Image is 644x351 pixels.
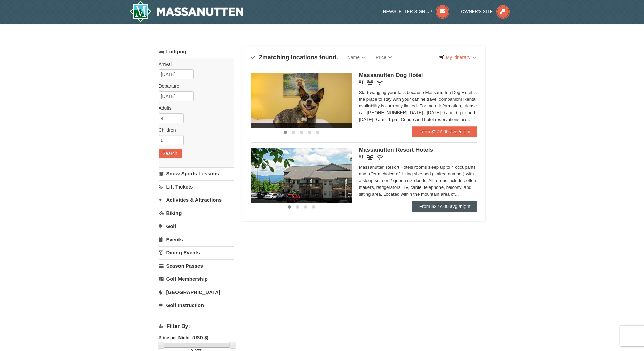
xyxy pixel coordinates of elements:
[383,9,432,14] span: Newsletter Sign Up
[159,233,234,246] a: Events
[159,105,229,111] label: Adults
[359,164,477,198] div: Massanutten Resort Hotels rooms sleep up to 4 occupants and offer a choice of 1 king size bed (li...
[159,335,208,340] strong: Price per Night: (USD $)
[383,9,449,14] a: Newsletter Sign Up
[412,201,477,212] a: From $227.00 avg /night
[159,46,234,58] a: Lodging
[359,147,433,153] span: Massanutten Resort Hotels
[367,80,373,85] i: Banquet Facilities
[251,54,338,61] h4: matching locations found.
[377,155,383,160] i: Wireless Internet (free)
[159,299,234,311] a: Golf Instruction
[259,54,262,61] span: 2
[159,194,234,206] a: Activities & Attractions
[159,207,234,219] a: Biking
[159,61,229,68] label: Arrival
[461,9,510,14] a: Owner's Site
[412,126,477,137] a: From $277.00 avg /night
[435,52,480,62] a: My Itinerary
[377,80,383,85] i: Wireless Internet (free)
[129,1,244,22] a: Massanutten Resort
[159,167,234,180] a: Snow Sports Lessons
[159,246,234,259] a: Dining Events
[359,89,477,123] div: Start wagging your tails because Massanutten Dog Hotel is the place to stay with your canine trav...
[129,1,244,22] img: Massanutten Resort Logo
[159,273,234,285] a: Golf Membership
[359,80,363,85] i: Restaurant
[159,259,234,272] a: Season Passes
[159,149,182,158] button: Search
[159,83,229,90] label: Departure
[159,323,234,329] h4: Filter By:
[159,127,229,133] label: Children
[359,155,363,160] i: Restaurant
[342,51,371,64] a: Name
[461,9,493,14] span: Owner's Site
[371,51,397,64] a: Price
[159,220,234,232] a: Golf
[159,180,234,193] a: Lift Tickets
[159,286,234,298] a: [GEOGRAPHIC_DATA]
[359,72,423,78] span: Massanutten Dog Hotel
[367,155,373,160] i: Banquet Facilities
